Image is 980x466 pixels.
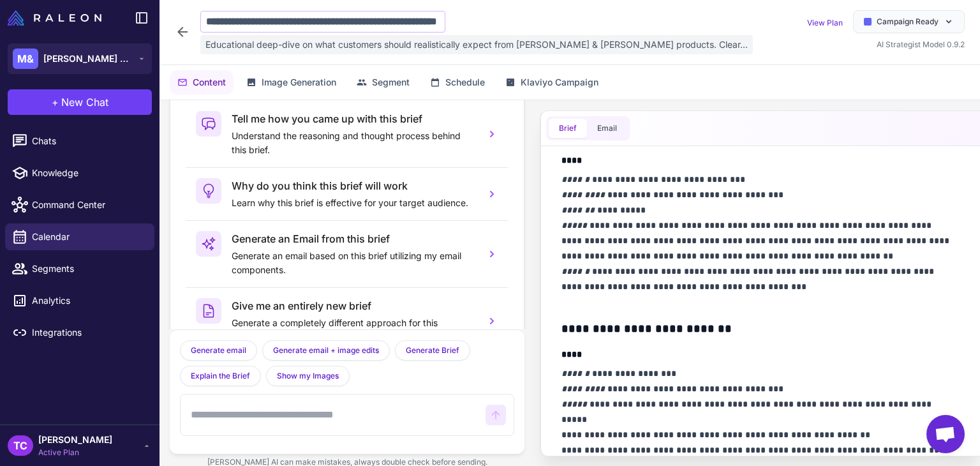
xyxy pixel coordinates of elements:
a: Chats [5,128,154,154]
button: Schedule [422,70,493,94]
span: Generate email + image edits [273,345,379,356]
span: Integrations [32,326,144,340]
button: Email [587,119,627,138]
div: TC [8,435,33,456]
button: Image Generation [239,70,344,94]
span: Klaviyo Campaign [521,75,598,89]
a: Calendar [5,223,154,250]
span: Calendar [32,230,144,244]
span: Schedule [445,75,485,89]
button: Generate email + image edits [262,340,390,361]
span: AI Strategist Model 0.9.2 [877,40,965,49]
p: Understand the reasoning and thought process behind this brief. [232,129,475,157]
span: Chats [32,134,144,148]
h3: Why do you think this brief will work [232,178,475,193]
button: Klaviyo Campaign [498,70,606,94]
button: Explain the Brief [180,366,261,386]
span: Show my Images [277,370,339,382]
button: Brief [549,119,587,138]
h3: Give me an entirely new brief [232,298,475,313]
a: Command Center [5,192,154,218]
span: Knowledge [32,166,144,180]
button: +New Chat [8,89,152,115]
div: M& [13,49,38,69]
span: Generate Brief [406,345,459,356]
a: Analytics [5,287,154,314]
button: Show my Images [266,366,350,386]
div: Click to edit description [200,35,753,54]
button: Generate email [180,340,257,361]
a: Knowledge [5,160,154,186]
button: Content [170,70,234,94]
span: Image Generation [262,75,336,89]
span: Segments [32,262,144,276]
p: Generate an email based on this brief utilizing my email components. [232,249,475,277]
h3: Generate an Email from this brief [232,231,475,246]
span: [PERSON_NAME] [38,433,112,447]
a: Integrations [5,319,154,346]
button: Generate Brief [395,340,470,361]
p: Generate a completely different approach for this campaign. [232,316,475,344]
span: New Chat [61,94,108,110]
a: View Plan [807,18,843,27]
span: Explain the Brief [191,370,250,382]
span: Generate email [191,345,246,356]
p: Learn why this brief is effective for your target audience. [232,196,475,210]
button: M&[PERSON_NAME] & [PERSON_NAME] [8,43,152,74]
a: Open chat [926,415,965,453]
span: [PERSON_NAME] & [PERSON_NAME] [43,52,133,66]
span: Content [193,75,226,89]
a: Segments [5,255,154,282]
span: Segment [372,75,410,89]
span: Campaign Ready [877,16,939,27]
span: Educational deep-dive on what customers should realistically expect from [PERSON_NAME] & [PERSON_... [205,38,748,52]
span: + [52,94,59,110]
span: Command Center [32,198,144,212]
img: Raleon Logo [8,10,101,26]
h3: Tell me how you came up with this brief [232,111,475,126]
span: Active Plan [38,447,112,458]
span: Analytics [32,294,144,308]
button: Segment [349,70,417,94]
